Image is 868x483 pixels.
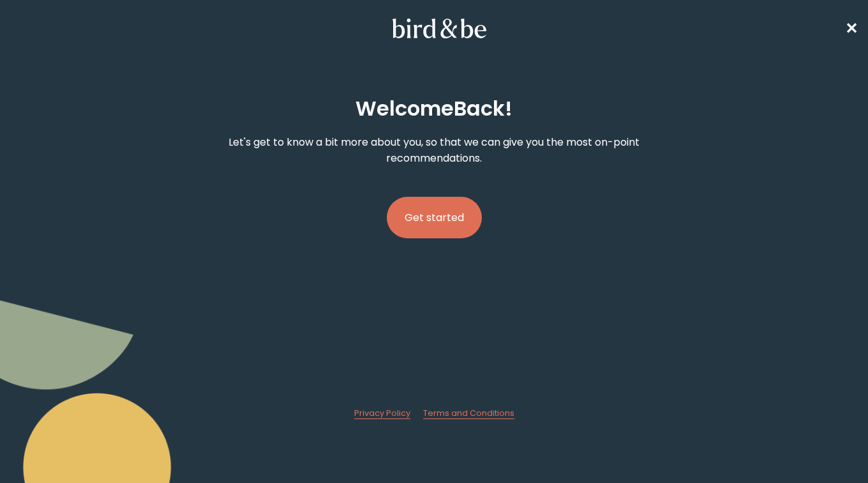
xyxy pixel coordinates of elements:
h2: Welcome Back ! [355,93,513,124]
iframe: Gorgias live chat messenger [804,423,855,470]
a: Get started [387,176,482,259]
button: Get started [387,197,482,238]
a: ✕ [845,17,858,40]
a: Privacy Policy [354,408,410,419]
a: Terms and Conditions [423,408,514,419]
span: ✕ [845,18,858,39]
p: Let's get to know a bit more about you, so that we can give you the most on-point recommendations. [227,134,641,166]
